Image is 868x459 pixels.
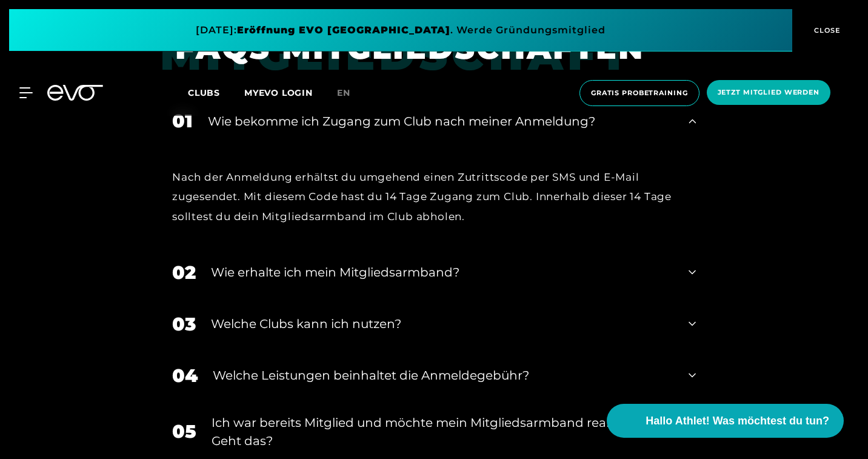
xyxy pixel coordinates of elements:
[811,25,841,36] span: CLOSE
[718,87,820,98] span: Jetzt Mitglied werden
[337,87,350,98] span: en
[591,88,688,98] span: Gratis Probetraining
[792,9,859,52] button: CLOSE
[607,404,844,438] button: Hallo Athlet! Was möchtest du tun?
[576,80,703,106] a: Gratis Probetraining
[172,259,196,286] div: 02
[188,87,244,98] a: Clubs
[172,362,198,389] div: 04
[211,315,673,333] div: Welche Clubs kann ich nutzen?
[188,87,220,98] span: Clubs
[213,366,673,384] div: Welche Leistungen beinhaltet die Anmeldegebühr?
[646,413,829,429] span: Hallo Athlet! Was möchtest du tun?
[212,414,673,450] div: Ich war bereits Mitglied und möchte mein Mitgliedsarmband reaktivieren. Geht das?
[703,80,834,106] a: Jetzt Mitglied werden
[172,418,196,445] div: 05
[172,310,196,338] div: 03
[337,86,365,100] a: en
[172,167,696,226] div: Nach der Anmeldung erhältst du umgehend einen Zutrittscode per SMS und E-Mail zugesendet. Mit die...
[211,263,673,281] div: Wie erhalte ich mein Mitgliedsarmband?
[244,87,313,98] a: MYEVO LOGIN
